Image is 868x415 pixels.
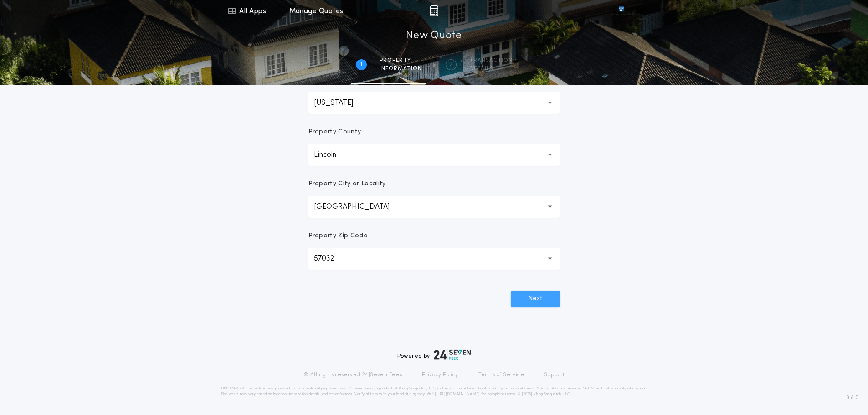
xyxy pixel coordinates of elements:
[380,57,422,64] span: Property
[380,65,422,72] span: information
[308,179,386,189] p: Property City or Locality
[422,371,458,379] a: Privacy Policy
[469,65,513,72] span: details
[397,349,471,360] div: Powered by
[430,5,438,16] img: img
[847,394,859,402] span: 3.8.0
[602,6,640,15] img: vs-icon
[221,386,647,397] p: DISCLAIMER: This estimate is provided for informational purposes only. 24|Seven Fees, a product o...
[308,92,560,114] button: [US_STATE]
[303,371,402,379] p: © All rights reserved. 24|Seven Fees
[308,144,560,166] button: Lincoln
[314,97,368,108] p: [US_STATE]
[308,231,368,241] p: Property Zip Code
[308,248,560,270] button: 57032
[435,392,480,396] a: [URL][DOMAIN_NAME]
[469,57,513,64] span: Transaction
[314,253,349,264] p: 57032
[544,371,565,379] a: Support
[314,149,351,160] p: Lincoln
[406,29,462,43] h1: New Quote
[434,349,471,360] img: logo
[360,61,362,68] h2: 1
[511,291,560,307] button: Next
[308,128,361,137] p: Property County
[449,61,452,68] h2: 2
[314,201,404,212] p: [GEOGRAPHIC_DATA]
[478,371,524,379] a: Terms of Service
[308,196,560,218] button: [GEOGRAPHIC_DATA]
